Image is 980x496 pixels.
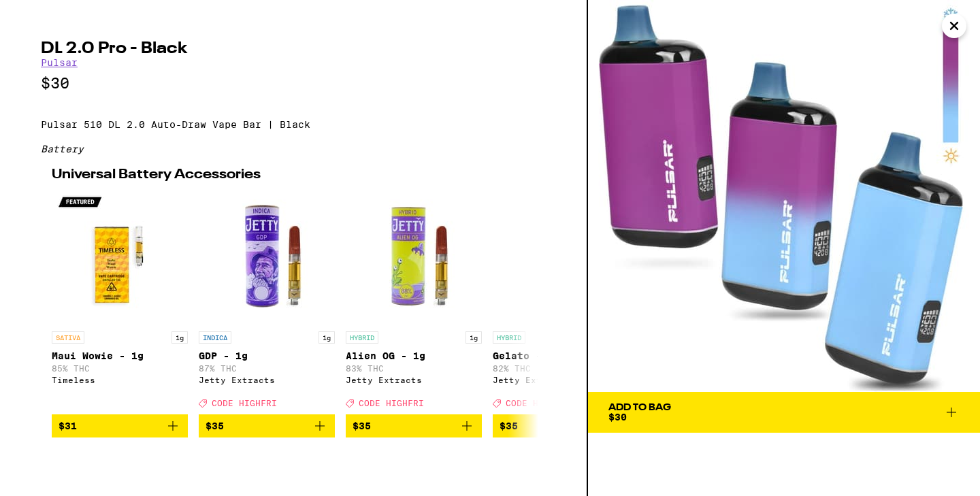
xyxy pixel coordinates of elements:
[346,188,482,414] a: Open page for Alien OG - 1g from Jetty Extracts
[199,414,335,437] button: Add to bag
[318,331,335,344] p: 1g
[52,414,188,437] button: Add to bag
[199,364,335,373] p: 87% THC
[493,188,629,414] a: Open page for Gelato - 1g from Jetty Extracts
[206,420,224,431] span: $35
[52,350,188,361] p: Maui Wowie - 1g
[346,331,378,344] p: HYBRID
[52,364,188,373] p: 85% THC
[8,10,98,20] span: Hi. Need any help?
[212,399,277,408] span: CODE HIGHFRI
[41,75,546,92] p: $30
[506,399,571,408] span: CODE HIGHFRI
[41,41,546,57] h2: DL 2.0 Pro - Black
[493,188,629,325] img: Jetty Extracts - Gelato - 1g
[493,350,629,361] p: Gelato - 1g
[346,364,482,373] p: 83% THC
[493,331,525,344] p: HYBRID
[52,188,188,414] a: Open page for Maui Wowie - 1g from Timeless
[199,350,335,361] p: GDP - 1g
[41,144,546,154] div: Battery
[465,331,482,344] p: 1g
[942,14,966,38] button: Close
[41,119,546,130] p: Pulsar 510 DL 2.0 Auto-Draw Vape Bar | Black
[493,364,629,373] p: 82% THC
[171,331,188,344] p: 1g
[199,331,231,344] p: INDICA
[346,376,482,384] div: Jetty Extracts
[608,412,627,423] span: $30
[41,57,78,68] a: Pulsar
[500,420,518,431] span: $35
[353,420,371,431] span: $35
[346,414,482,437] button: Add to bag
[199,376,335,384] div: Jetty Extracts
[346,350,482,361] p: Alien OG - 1g
[52,376,188,384] div: Timeless
[52,331,84,344] p: SATIVA
[199,188,335,414] a: Open page for GDP - 1g from Jetty Extracts
[59,420,77,431] span: $31
[359,399,424,408] span: CODE HIGHFRI
[52,188,188,325] img: Timeless - Maui Wowie - 1g
[493,376,629,384] div: Jetty Extracts
[608,403,671,412] div: Add To Bag
[493,414,629,437] button: Add to bag
[588,392,980,433] button: Add To Bag$30
[199,188,335,325] img: Jetty Extracts - GDP - 1g
[346,188,482,325] img: Jetty Extracts - Alien OG - 1g
[52,168,535,182] h2: Universal Battery Accessories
